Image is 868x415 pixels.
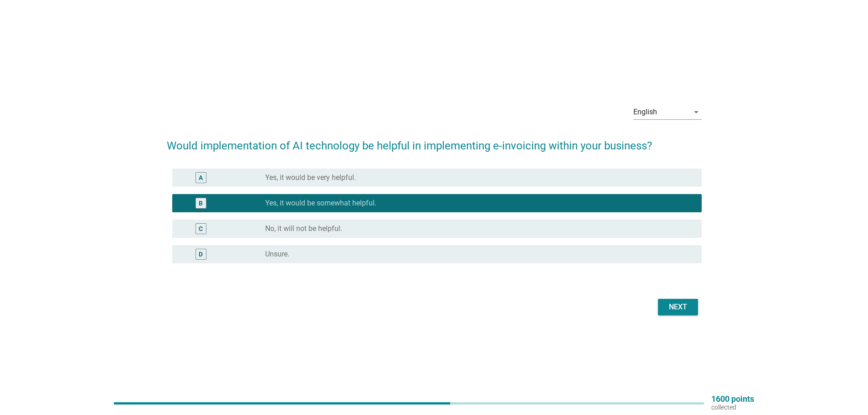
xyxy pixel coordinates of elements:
[711,403,754,411] p: collected
[691,107,702,118] i: arrow_drop_down
[265,250,289,259] label: Unsure.
[658,299,698,315] button: Next
[199,198,203,208] div: B
[265,173,356,182] label: Yes, it would be very helpful.
[199,249,203,259] div: D
[711,395,754,403] p: 1600 points
[633,108,657,116] div: English
[167,128,702,154] h2: Would implementation of AI technology be helpful in implementing e-invoicing within your business?
[199,173,203,182] div: A
[265,224,342,233] label: No, it will not be helpful.
[665,302,691,313] div: Next
[199,224,203,233] div: C
[265,199,376,208] label: Yes, it would be somewhat helpful.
